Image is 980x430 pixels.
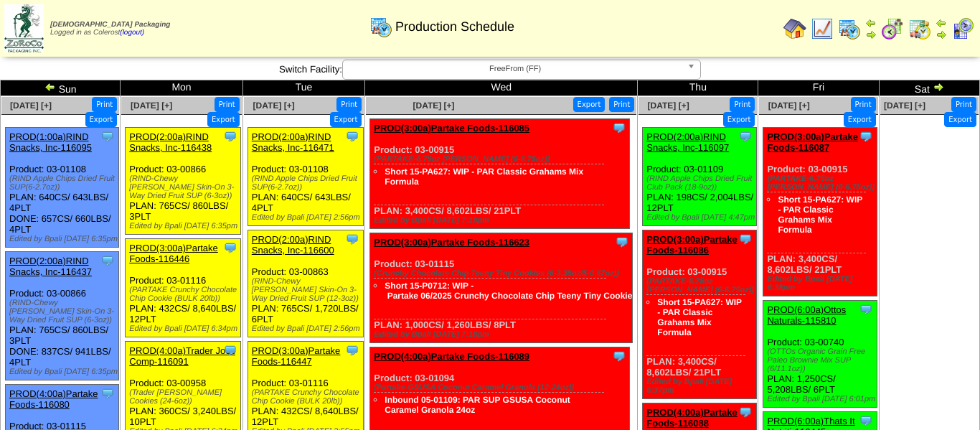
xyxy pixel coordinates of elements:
[50,21,170,29] span: [DEMOGRAPHIC_DATA] Packaging
[374,237,529,248] a: PROD(3:00a)Partake Foods-116623
[248,230,363,337] div: Product: 03-00863 PLAN: 765CS / 1,720LBS / 6PLT
[738,232,753,246] img: Tooltip
[908,17,931,40] img: calendarinout.gif
[129,131,212,153] a: PROD(2:00a)RIND Snacks, Inc-116438
[767,275,877,292] div: Edited by Bpali [DATE] 6:38pm
[129,324,240,333] div: Edited by Bpali [DATE] 6:34pm
[767,347,877,373] div: (OTTOs Organic Grain Free Paleo Brownie Mix SUP (6/11.1oz))
[252,213,363,222] div: Edited by Bpali [DATE] 2:56pm
[385,395,570,415] a: Inbound 05-01109: PAR SUP GSUSA Coconut Caramel Granola 24oz
[9,131,92,153] a: PROD(1:00a)RIND Snacks, Inc-116095
[767,304,846,326] a: PROD(6:00a)Ottos Naturals-115810
[9,235,118,243] div: Edited by Bpali [DATE] 6:35pm
[859,413,873,428] img: Tooltip
[951,97,976,112] button: Print
[242,80,365,96] td: Tue
[646,131,729,153] a: PROD(2:00a)RIND Snacks, Inc-116097
[223,129,237,144] img: Tooltip
[252,174,363,192] div: (RIND Apple Chips Dried Fruit SUP(6-2.7oz))
[215,97,240,112] button: Print
[100,129,115,144] img: Tooltip
[374,269,632,278] div: (Crunchy Chocolate Chip Teeny Tiny Cookies (6-3.35oz/5-0.67oz))
[767,131,857,153] a: PROD(3:00a)Partake Foods-116087
[738,405,753,419] img: Tooltip
[879,80,979,96] td: Sat
[859,302,873,317] img: Tooltip
[609,97,634,112] button: Print
[763,128,877,296] div: Product: 03-00915 PLAN: 3,400CS / 8,602LBS / 21PLT
[10,101,52,111] span: [DATE] [+]
[248,128,363,226] div: Product: 03-01108 PLAN: 640CS / 643LBS / 4PLT
[612,121,626,135] img: Tooltip
[638,80,758,96] td: Thu
[129,286,240,303] div: (PARTAKE Crunchy Chocolate Chip Cookie (BULK 20lb))
[9,256,92,277] a: PROD(2:00a)RIND Snacks, Inc-116437
[859,129,873,144] img: Tooltip
[573,97,606,112] button: Export
[643,128,757,226] div: Product: 03-01109 PLAN: 198CS / 2,004LBS / 12PLT
[129,222,240,230] div: Edited by Bpali [DATE] 6:35pm
[865,29,877,40] img: arrowright.gif
[936,17,947,29] img: arrowleft.gif
[129,174,240,200] div: (RIND-Chewy [PERSON_NAME] Skin-On 3-Way Dried Fruit SUP (6-3oz))
[884,101,925,111] a: [DATE] [+]
[758,80,879,96] td: Fri
[646,213,756,222] div: Edited by Bpali [DATE] 4:47pm
[252,388,363,406] div: (PARTAKE Crunchy Chocolate Chip Cookie (BULK 20lb))
[252,345,341,367] a: PROD(3:00a)Partake Foods-116447
[131,101,172,111] a: [DATE] [+]
[365,80,638,96] td: Wed
[730,97,755,112] button: Print
[374,216,629,225] div: Edited by Bpali [DATE] 7:19pm
[336,97,362,112] button: Print
[738,129,753,144] img: Tooltip
[851,97,876,112] button: Print
[615,235,629,249] img: Tooltip
[385,167,583,187] a: Short 15-PA627: WIP - PAR Classic Grahams Mix Formula
[223,240,237,255] img: Tooltip
[129,243,218,264] a: PROD(3:00a)Partake Foods-116446
[778,195,862,235] a: Short 15-PA627: WIP - PAR Classic Grahams Mix Formula
[768,101,810,111] a: [DATE] [+]
[223,343,237,357] img: Tooltip
[4,4,44,52] img: zoroco-logo-small.webp
[783,17,806,40] img: home.gif
[374,383,629,392] div: (Partake-GSUSA Coconut Caramel Granola (12-24oz))
[763,301,877,408] div: Product: 03-00740 PLAN: 1,250CS / 5,208LBS / 6PLT
[129,388,240,406] div: (Trader [PERSON_NAME] Cookies (24-6oz))
[9,368,118,376] div: Edited by Bpali [DATE] 6:35pm
[92,97,117,112] button: Print
[646,378,756,395] div: Edited by Bpali [DATE] 6:37pm
[648,101,689,111] a: [DATE] [+]
[936,29,947,40] img: arrowright.gif
[120,29,144,37] a: (logout)
[9,388,98,410] a: PROD(4:00a)Partake Foods-116080
[951,17,974,40] img: calendarcustomer.gif
[646,407,737,429] a: PROD(4:00a)Partake Foods-116088
[9,174,118,192] div: (RIND Apple Chips Dried Fruit SUP(6-2.7oz))
[6,128,119,248] div: Product: 03-01108 PLAN: 640CS / 643LBS / 4PLT DONE: 657CS / 660LBS / 4PLT
[723,112,755,127] button: Export
[646,277,756,294] div: (PARTAKE-6.75oz [PERSON_NAME] (6-6.75oz))
[881,17,904,40] img: calendarblend.gif
[50,21,170,37] span: Logged in as Colerost
[933,81,944,93] img: arrowright.gif
[345,232,359,246] img: Tooltip
[370,233,633,343] div: Product: 03-01115 PLAN: 1,000CS / 1,260LBS / 8PLT
[369,15,392,38] img: calendarprod.gif
[345,343,359,357] img: Tooltip
[100,386,115,401] img: Tooltip
[252,277,363,303] div: (RIND-Chewy [PERSON_NAME] Skin-On 3-Way Dried Fruit SUP (12-3oz))
[612,349,626,363] img: Tooltip
[129,345,235,367] a: PROD(4:00a)Trader Joes Comp-116091
[646,174,756,192] div: (RIND Apple Chips Dried Fruit Club Pack (18-9oz))
[252,324,363,333] div: Edited by Bpali [DATE] 2:56pm
[643,230,757,399] div: Product: 03-00915 PLAN: 3,400CS / 8,602LBS / 21PLT
[252,131,334,153] a: PROD(2:00a)RIND Snacks, Inc-116471
[811,17,834,40] img: line_graph.gif
[413,101,455,111] span: [DATE] [+]
[85,112,118,127] button: Export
